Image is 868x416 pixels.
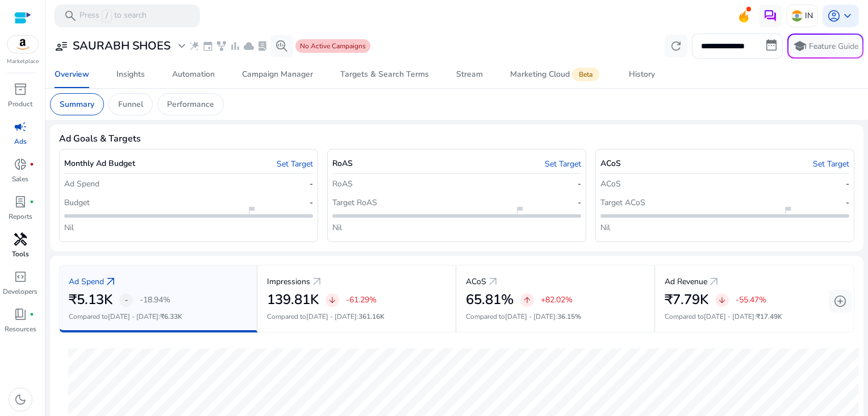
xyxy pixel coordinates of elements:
span: fiber_manual_record [30,199,34,204]
h4: Ad Goals & Targets [59,134,141,144]
p: -61.29% [346,296,377,304]
h3: SAURABH SHOES [73,39,170,53]
span: expand_more [175,39,189,53]
span: event [202,40,214,52]
p: +82.02% [541,296,573,304]
a: arrow_outward [486,275,500,289]
p: Nil [332,222,342,234]
p: Marketplace [7,57,39,66]
h5: ACoS [600,159,621,169]
h2: ₹7.79K [665,292,708,308]
span: fiber_manual_record [30,162,34,167]
span: donut_small [14,157,27,171]
p: Summary [60,98,94,110]
span: code_blocks [14,270,27,284]
span: wand_stars [189,40,200,52]
p: Sales [12,174,28,184]
p: RoAS [332,178,353,190]
span: flag_2 [515,206,524,215]
button: add_circle [829,290,852,313]
p: Resources [5,324,36,334]
p: Ad Spend [64,178,99,190]
p: -18.94% [140,296,170,304]
span: fiber_manual_record [30,312,34,317]
span: inventory_2 [14,82,27,96]
span: family_history [216,40,227,52]
div: History [629,70,655,78]
p: Budget [64,197,90,209]
span: [DATE] - [DATE] [306,312,357,321]
p: Funnel [118,98,143,110]
span: campaign [14,120,27,134]
p: Compared to : [665,311,845,322]
span: arrow_upward [523,296,532,305]
p: - [578,197,581,209]
span: 361.16K [358,312,385,321]
p: IN [805,6,813,26]
span: flag_2 [247,206,256,215]
span: lab_profile [14,195,27,209]
span: book_4 [14,307,27,321]
p: - [846,197,849,209]
p: Reports [9,211,32,222]
p: - [310,178,313,190]
span: ₹6.33K [160,312,182,321]
p: - [578,178,581,190]
p: ACoS [600,178,621,190]
span: / [102,10,112,22]
p: Ad Revenue [665,276,707,288]
a: Set Target [813,158,849,170]
span: refresh [669,39,683,53]
p: - [846,178,849,190]
span: school [793,39,807,53]
h5: RoAS [332,159,353,169]
p: Ad Spend [69,276,104,288]
span: flag_2 [783,206,792,215]
a: arrow_outward [104,275,118,289]
p: Developers [3,286,37,297]
button: search_insights [270,35,293,57]
span: search_insights [275,39,289,53]
span: keyboard_arrow_down [841,9,854,23]
img: in.svg [791,10,803,22]
span: [DATE] - [DATE] [108,312,158,321]
p: Compared to : [267,311,446,322]
span: add_circle [833,294,847,308]
p: - [310,197,313,209]
span: user_attributes [55,39,68,53]
p: Target RoAS [332,197,377,209]
div: Insights [116,70,145,78]
a: arrow_outward [310,275,324,289]
span: lab_profile [257,40,268,52]
span: dark_mode [14,393,27,406]
p: Compared to : [69,311,247,322]
span: - [124,293,128,307]
div: Stream [456,70,483,78]
a: Set Target [277,158,313,170]
p: Tools [12,249,29,259]
h2: 65.81% [466,292,514,308]
div: Automation [172,70,215,78]
p: Product [8,99,32,109]
h2: ₹5.13K [69,292,112,308]
p: Press to search [80,10,147,22]
p: ACoS [466,276,486,288]
p: Performance [167,98,214,110]
p: Impressions [267,276,310,288]
p: Compared to : [466,311,645,322]
span: arrow_downward [328,296,337,305]
span: [DATE] - [DATE] [505,312,556,321]
span: cloud [243,40,254,52]
p: Feature Guide [809,41,858,52]
img: amazon.svg [7,36,38,53]
span: No Active Campaigns [300,41,366,51]
span: arrow_downward [717,296,727,305]
h2: 139.81K [267,292,319,308]
span: [DATE] - [DATE] [704,312,754,321]
p: Ads [14,136,27,147]
div: Campaign Manager [242,70,313,78]
span: arrow_outward [707,275,721,289]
